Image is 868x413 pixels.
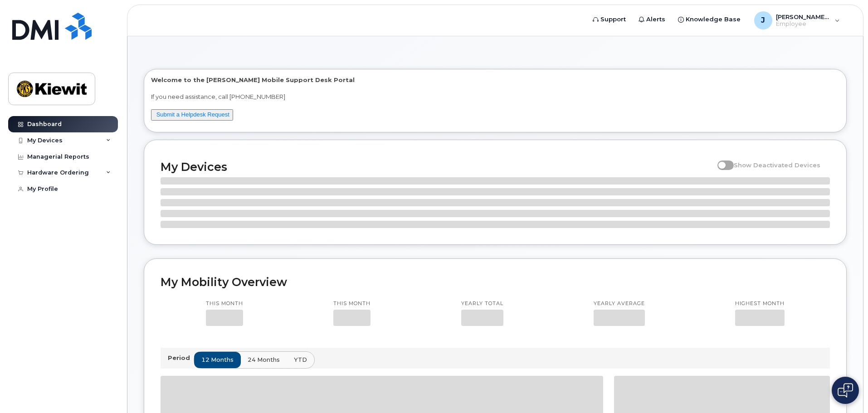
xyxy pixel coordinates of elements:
[248,355,280,364] span: 24 months
[156,111,229,118] a: Submit a Helpdesk Request
[161,160,713,174] h2: My Devices
[161,275,830,289] h2: My Mobility Overview
[594,300,645,307] p: Yearly average
[206,300,243,307] p: This month
[461,300,503,307] p: Yearly total
[333,300,371,307] p: This month
[151,109,233,121] button: Submit a Helpdesk Request
[294,355,307,364] span: YTD
[151,92,839,101] p: If you need assistance, call [PHONE_NUMBER]
[838,383,853,398] img: Open chat
[151,76,839,84] p: Welcome to the [PERSON_NAME] Mobile Support Desk Portal
[717,156,725,164] input: Show Deactivated Devices
[168,354,194,362] p: Period
[734,161,820,169] span: Show Deactivated Devices
[735,300,785,307] p: Highest month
